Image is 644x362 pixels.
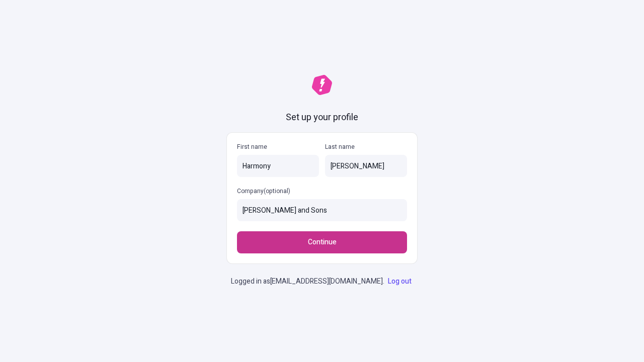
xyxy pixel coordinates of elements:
p: Logged in as [EMAIL_ADDRESS][DOMAIN_NAME] . [231,276,414,287]
a: Log out [386,276,414,287]
h1: Set up your profile [286,111,358,124]
p: Company [237,187,407,195]
button: Continue [237,231,407,253]
span: (optional) [264,187,290,196]
p: First name [237,143,319,151]
span: Continue [308,237,337,248]
p: Last name [325,143,407,151]
input: First name [237,155,319,177]
input: Last name [325,155,407,177]
input: Company(optional) [237,199,407,221]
